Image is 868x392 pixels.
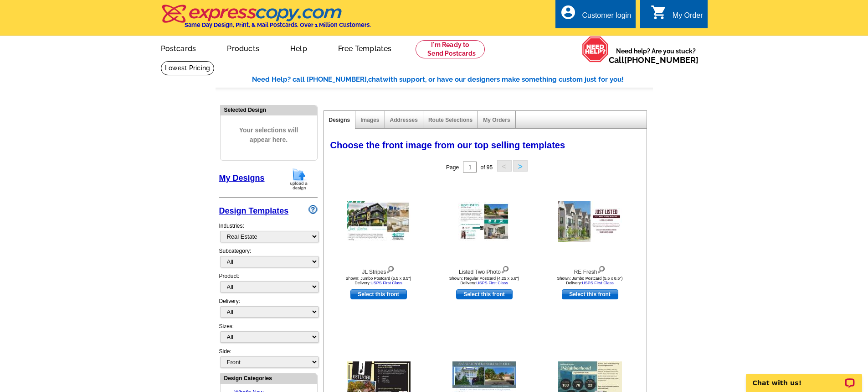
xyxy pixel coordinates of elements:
[562,289,618,299] a: use this design
[386,264,395,274] img: view design details
[219,247,318,272] div: Subcategory:
[483,117,510,123] a: My Orders
[560,10,631,21] a: account_circle Customer login
[324,37,406,58] a: Free Templates
[219,217,318,247] div: Industries:
[597,264,606,274] img: view design details
[330,140,565,150] span: Choose the front image from our top selling templates
[360,117,379,123] a: Images
[287,167,311,191] img: upload-design
[582,281,614,285] a: USPS First Class
[329,117,350,123] a: Designs
[329,276,429,285] div: Shown: Jumbo Postcard (5.5 x 8.5") Delivery:
[609,47,703,65] span: Need help? Are you stuck?
[329,264,429,276] div: JL Stripes
[673,11,703,24] div: My Order
[497,160,512,172] button: <
[161,11,371,28] a: Same Day Design, Print, & Mail Postcards. Over 1 Million Customers.
[276,37,322,58] a: Help
[219,206,289,215] a: Design Templates
[456,289,513,299] a: use this design
[146,37,211,58] a: Postcards
[219,173,265,183] a: My Designs
[219,272,318,297] div: Product:
[624,55,699,65] a: [PHONE_NUMBER]
[513,160,528,172] button: >
[480,164,493,171] span: of 95
[651,10,703,21] a: shopping_cart My Order
[582,36,609,63] img: help
[458,202,510,241] img: Listed Two Photo
[221,105,317,114] div: Selected Design
[446,164,459,171] span: Page
[308,205,318,214] img: design-wizard-help-icon.png
[540,276,640,285] div: Shown: Jumbo Postcard (5.5 x 8.5") Delivery:
[434,264,534,276] div: Listed Two Photo
[185,21,371,28] h4: Same Day Design, Print, & Mail Postcards. Over 1 Million Customers.
[221,374,317,382] div: Design Categories
[252,74,653,85] div: Need Help? call [PHONE_NUMBER], with support, or have our designers make something custom just fo...
[501,264,509,274] img: view design details
[370,281,402,285] a: USPS First Class
[350,289,407,299] a: use this design
[540,264,640,276] div: RE Fresh
[428,117,473,123] a: Route Selections
[740,363,868,392] iframe: LiveChat chat widget
[560,4,576,21] i: account_circle
[651,4,667,21] i: shopping_cart
[558,201,622,242] img: RE Fresh
[476,281,508,285] a: USPS First Class
[582,11,631,24] div: Customer login
[219,322,318,347] div: Sizes:
[347,201,411,242] img: JL Stripes
[219,297,318,322] div: Delivery:
[212,37,274,58] a: Products
[219,347,318,369] div: Side:
[434,276,534,285] div: Shown: Regular Postcard (4.25 x 5.6") Delivery:
[227,116,310,154] span: Your selections will appear here.
[390,117,418,123] a: Addresses
[368,75,383,84] span: chat
[609,55,699,65] span: Call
